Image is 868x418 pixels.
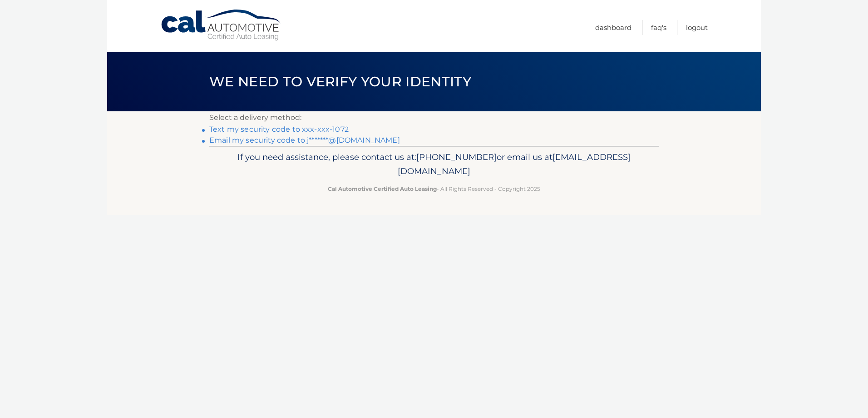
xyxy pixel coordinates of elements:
a: Dashboard [595,20,631,35]
strong: Cal Automotive Certified Auto Leasing [328,185,437,192]
a: Email my security code to j*******@[DOMAIN_NAME] [209,136,400,144]
p: - All Rights Reserved - Copyright 2025 [215,184,653,194]
a: Logout [686,20,708,35]
a: FAQ's [651,20,666,35]
a: Text my security code to xxx-xxx-1072 [209,125,349,134]
p: Select a delivery method: [209,111,659,124]
p: If you need assistance, please contact us at: or email us at [215,150,653,179]
a: Cal Automotive [160,9,283,41]
span: [PHONE_NUMBER] [416,152,497,162]
span: We need to verify your identity [209,73,471,90]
